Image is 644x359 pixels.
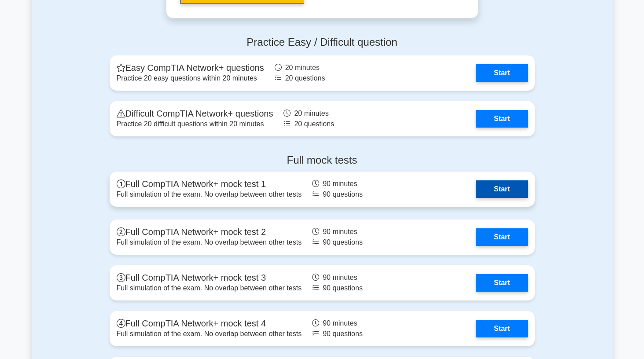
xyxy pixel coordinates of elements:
h4: Full mock tests [110,154,535,167]
a: Start [476,228,527,246]
h4: Practice Easy / Difficult question [110,36,535,49]
a: Start [476,110,527,128]
a: Start [476,274,527,292]
a: Start [476,320,527,337]
a: Start [476,64,527,82]
a: Start [476,180,527,198]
